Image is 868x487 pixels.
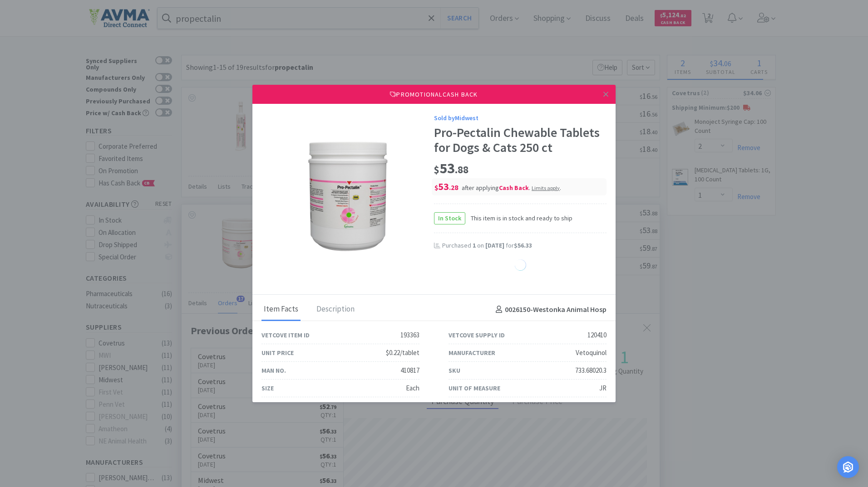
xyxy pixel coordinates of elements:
div: Unit Price [261,348,294,358]
div: Manufacturer [449,348,495,358]
span: $56.33 [514,241,532,249]
div: Each [406,383,419,394]
div: Size [261,383,274,393]
div: JR [599,383,607,394]
span: 53 [434,180,458,193]
div: $0.22/tablet [386,347,419,358]
div: 410817 [400,365,419,376]
div: SKU [449,365,460,375]
div: Item Facts [261,298,301,321]
div: Vetcove Item ID [261,330,310,340]
div: URL [261,401,273,411]
div: 120410 [587,330,607,341]
i: Cash Back [499,184,529,192]
div: Description [314,298,357,321]
span: $ [434,183,438,192]
span: 1 [473,241,476,249]
span: after applying . [462,184,561,192]
span: This item is in stock and ready to ship [465,213,572,223]
span: [DATE] [485,241,504,249]
div: 733.68020.3 [575,365,607,376]
div: Pro-Pectalin Chewable Tablets for Dogs & Cats 250 ct [434,125,607,156]
div: Vetcove Supply ID [449,330,505,340]
span: . 88 [455,163,469,176]
div: Open Intercom Messenger [837,456,859,478]
div: Unit of Measure [449,383,500,393]
div: Promotional Cash Back [252,85,616,104]
h4: 0026150 - Westonka Animal Hosp [492,304,607,316]
div: Vetoquinol [576,347,607,358]
div: Purchased on for [442,241,607,250]
div: 193363 [400,330,419,341]
div: . [532,184,561,192]
span: Limits apply [532,185,560,191]
span: $ [434,163,439,176]
div: Sold by Midwest [434,113,607,123]
img: 14cf0e6843d4402db47d5238655d159d_120410.jpeg [289,137,407,255]
a: View onMidwest's Site [355,401,419,410]
span: . 28 [449,183,458,192]
span: 53 [434,159,469,177]
div: Man No. [261,365,286,375]
span: In Stock [434,213,465,224]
